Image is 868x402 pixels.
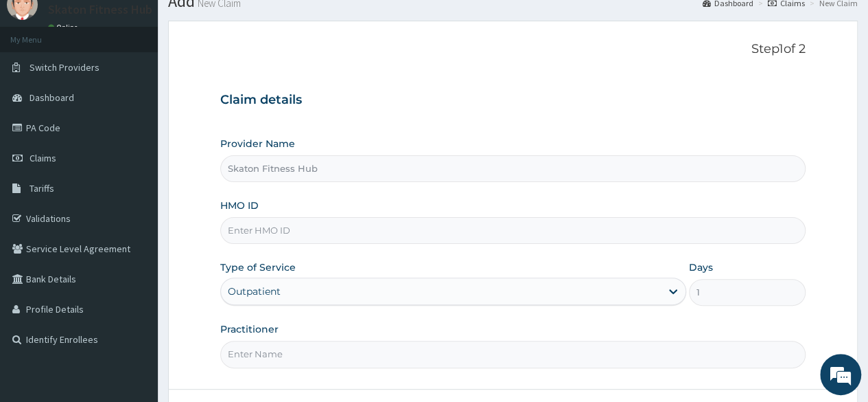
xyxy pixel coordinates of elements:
[30,61,99,74] span: Switch Providers
[220,93,806,108] h3: Claim details
[30,152,56,164] span: Claims
[220,42,806,57] p: Step 1 of 2
[220,199,259,212] label: HMO ID
[220,322,279,336] label: Practitioner
[30,91,74,104] span: Dashboard
[689,260,713,274] label: Days
[220,341,806,368] input: Enter Name
[48,3,152,16] p: Skaton Fitness Hub
[220,217,806,244] input: Enter HMO ID
[30,182,54,194] span: Tariffs
[48,23,81,32] a: Online
[220,137,295,150] label: Provider Name
[220,260,296,274] label: Type of Service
